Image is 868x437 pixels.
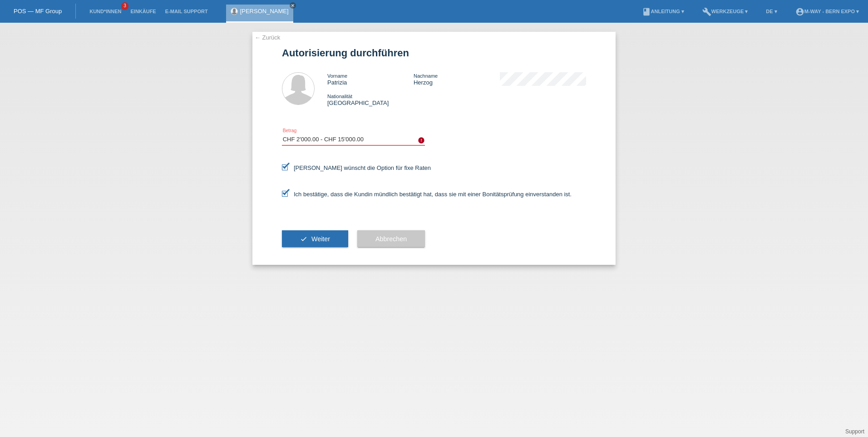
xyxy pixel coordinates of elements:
[327,72,414,86] div: Patrizia
[282,164,431,171] label: [PERSON_NAME] wünscht die Option für fixe Raten
[282,230,348,248] button: check Weiter
[300,235,307,243] i: check
[357,230,425,248] button: Abbrechen
[414,73,438,79] span: Nachname
[327,93,414,106] div: [GEOGRAPHIC_DATA]
[637,9,689,14] a: bookAnleitung ▾
[414,72,500,86] div: Herzog
[85,9,126,14] a: Kund*innen
[791,9,863,14] a: account_circlem-way - Bern Expo ▾
[795,7,804,16] i: account_circle
[761,9,781,14] a: DE ▾
[282,47,586,59] h1: Autorisierung durchführen
[14,8,62,15] a: POS — MF Group
[282,191,572,198] label: Ich bestätige, dass die Kundin mündlich bestätigt hat, dass sie mit einer Bonitätsprüfung einvers...
[240,8,289,15] a: [PERSON_NAME]
[290,2,296,9] a: close
[255,34,280,41] a: ← Zurück
[845,428,864,435] a: Support
[418,137,425,144] i: error
[698,9,753,14] a: buildWerkzeuge ▾
[327,73,347,79] span: Vorname
[126,9,160,14] a: Einkäufe
[327,94,352,99] span: Nationalität
[121,2,128,10] span: 3
[161,9,212,14] a: E-Mail Support
[702,7,711,16] i: build
[291,3,295,8] i: close
[311,235,330,243] span: Weiter
[642,7,651,16] i: book
[375,235,407,243] span: Abbrechen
